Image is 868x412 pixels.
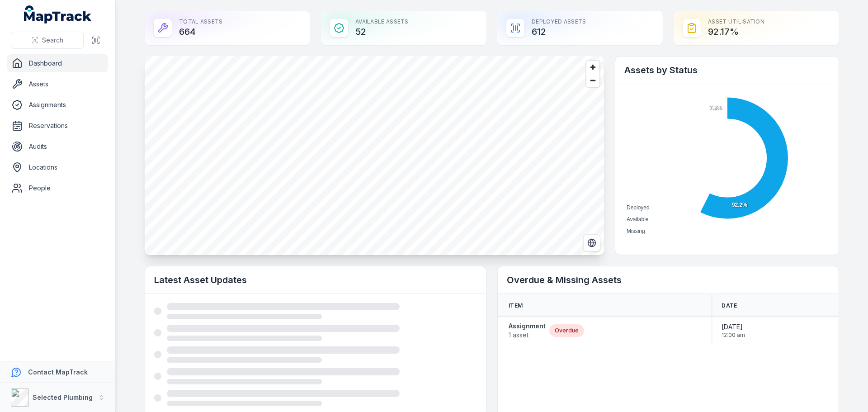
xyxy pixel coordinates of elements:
span: Deployed [627,204,650,211]
span: Available [627,216,648,223]
a: Audits [7,137,108,156]
span: Search [42,36,63,45]
a: Assignment1 asset [509,322,546,340]
span: 12:00 am [722,331,745,339]
strong: Contact MapTrack [28,368,88,376]
button: Zoom in [586,61,599,74]
a: Reservations [7,117,108,135]
button: Switch to Satellite View [583,234,600,251]
a: People [7,179,108,197]
span: Missing [627,228,645,234]
a: Assignments [7,96,108,114]
canvas: Map [145,56,604,255]
a: Locations [7,158,108,176]
span: Item [509,302,523,309]
span: Date [722,302,737,309]
strong: Assignment [509,322,546,331]
button: Search [11,32,84,49]
a: MapTrack [24,5,92,24]
h2: Assets by Status [624,64,830,76]
time: 9/10/2025, 12:00:00 AM [722,322,745,339]
button: Zoom out [586,74,599,87]
strong: Selected Plumbing [33,393,93,401]
h2: Latest Asset Updates [154,274,477,286]
div: Overdue [549,324,584,337]
span: [DATE] [722,322,745,331]
a: Dashboard [7,54,108,72]
span: 1 asset [509,331,546,340]
h2: Overdue & Missing Assets [507,274,830,286]
a: Assets [7,75,108,93]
